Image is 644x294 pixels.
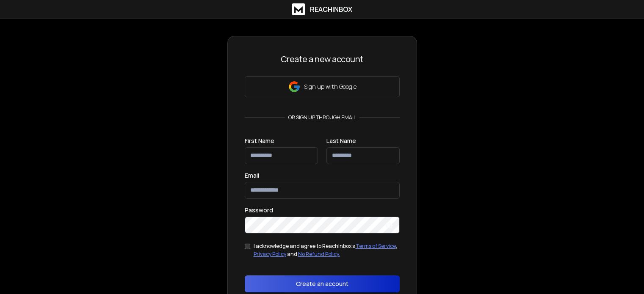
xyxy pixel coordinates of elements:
a: Privacy Policy [254,250,286,258]
label: First Name [245,138,274,144]
button: Sign up with Google [245,76,400,97]
h1: ReachInbox [310,4,352,14]
img: logo [292,3,305,15]
a: Terms of Service [356,242,396,250]
label: Email [245,173,259,179]
a: No Refund Policy. [298,250,340,258]
label: Last Name [326,138,356,144]
p: or sign up through email [285,114,359,121]
button: Create an account [245,275,400,292]
p: Sign up with Google [304,82,357,91]
div: I acknowledge and agree to ReachInbox's , and [254,242,400,258]
h3: Create a new account [245,53,400,65]
label: Password [245,207,273,213]
a: ReachInbox [292,3,352,15]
